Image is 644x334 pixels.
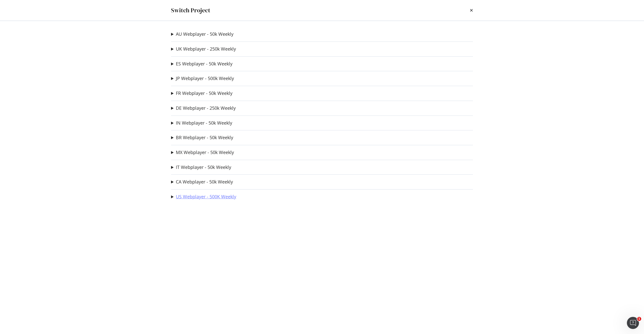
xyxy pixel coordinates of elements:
a: IN Webplayer - 50k Weekly [176,120,232,126]
summary: ES Webplayer - 50k Weekly [171,61,232,67]
summary: JP Webplayer - 500k Weekly [171,75,234,82]
summary: AU Webplayer - 50k Weekly [171,31,233,38]
summary: UK Webplayer - 250k Weekly [171,46,236,52]
a: MX Webplayer - 50k Weekly [176,150,234,155]
summary: MX Webplayer - 50k Weekly [171,149,234,156]
a: BR Webplayer - 50k Weekly [176,135,233,140]
summary: FR Webplayer - 50k Weekly [171,90,232,97]
a: JP Webplayer - 500k Weekly [176,76,234,81]
div: Switch Project [171,6,210,15]
a: FR Webplayer - 50k Weekly [176,91,232,96]
summary: DE Webplayer - 250k Weekly [171,105,236,112]
summary: US Webplayer - 500K Weekly [171,194,236,200]
a: IT Webplayer - 50k Weekly [176,165,231,170]
summary: IT Webplayer - 50k Weekly [171,164,231,171]
a: DE Webplayer - 250k Weekly [176,105,236,111]
summary: CA Webplayer - 50k Weekly [171,179,233,185]
div: times [470,6,473,15]
a: CA Webplayer - 50k Weekly [176,179,233,184]
a: ES Webplayer - 50k Weekly [176,61,232,66]
a: UK Webplayer - 250k Weekly [176,46,236,52]
iframe: Intercom live chat [627,317,639,329]
summary: IN Webplayer - 50k Weekly [171,120,232,126]
span: 1 [637,317,641,321]
a: AU Webplayer - 50k Weekly [176,31,233,37]
a: US Webplayer - 500K Weekly [176,194,236,199]
summary: BR Webplayer - 50k Weekly [171,134,233,141]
